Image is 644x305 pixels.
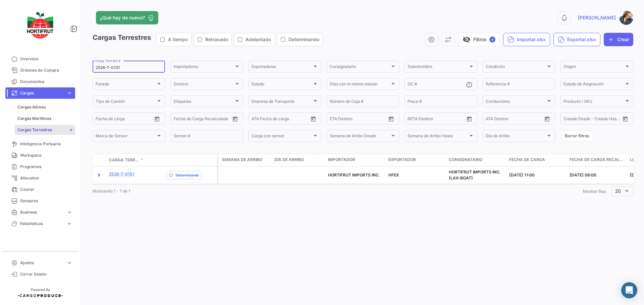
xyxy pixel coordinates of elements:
[20,164,72,170] span: Programas
[218,154,272,166] datatable-header-cell: Semana de Arribo
[112,117,139,122] input: Hasta
[157,33,191,46] button: A tiempo
[252,100,312,105] span: Empresa de Transporte
[194,33,231,46] button: Retrasado
[446,154,506,166] datatable-header-cell: Consignatario
[17,116,51,122] span: Cargas Marítimas
[205,36,228,43] span: Retrasado
[20,175,72,181] span: Allocation
[20,271,72,277] span: Cerrar Sesión
[509,172,535,177] span: [DATE] 11:00
[5,195,75,207] a: Sensores
[20,221,64,227] span: Estadísticas
[560,130,593,141] button: Borrar filtros
[621,282,637,298] div: Abrir Intercom Messenger
[20,90,64,96] span: Cargas
[17,127,52,133] span: Cargas Terrestres
[593,117,620,122] input: Creado Hasta
[96,172,102,178] a: Expand/Collapse Row
[570,172,596,177] span: [DATE] 08:00
[509,157,545,163] span: Fecha de carga
[20,198,72,204] span: Sensores
[100,14,145,21] span: ¿Qué hay de nuevo?
[15,125,75,135] a: Cargas Terrestres
[567,154,627,166] datatable-header-cell: Fecha de Carga Recalculada
[604,33,633,46] button: Crear
[563,65,624,70] span: Origen
[5,172,75,184] a: Allocation
[96,100,156,105] span: Tipo de Camión
[489,36,495,43] span: ✓
[388,172,399,177] span: HFEX
[449,169,500,180] span: HORTIFRUT IMPORTS INC. (LAX-BOAT)
[96,11,158,24] button: ¿Qué hay de nuevo?
[20,141,72,147] span: Inteligencia Portuaria
[386,114,396,124] button: Open calendar
[252,135,312,139] span: Carga con sensor
[277,117,304,122] input: ATD Hasta
[66,90,72,96] span: expand_more
[5,138,75,150] a: Inteligencia Portuaria
[583,189,606,194] span: Mostrar filas
[23,8,57,43] img: logo-hortifrut.svg
[277,33,323,46] button: Determinando
[20,67,72,73] span: Órdenes de Compra
[5,53,75,65] a: Overview
[222,157,262,163] span: Semana de Arribo
[570,157,625,163] span: Fecha de Carga Recalculada
[578,14,616,21] span: [PERSON_NAME]
[234,33,274,46] button: Adelantado
[163,157,217,163] datatable-header-cell: Estado de Envio
[5,161,75,172] a: Programas
[147,157,163,163] datatable-header-cell: Póliza
[308,114,318,124] button: Open calendar
[503,33,550,46] button: Importar.xlsx
[20,79,72,85] span: Documentos
[424,117,451,122] input: Hasta
[20,186,72,193] span: Courier
[106,154,147,166] datatable-header-cell: Carga Terrestre #
[346,117,373,122] input: Hasta
[20,260,64,266] span: Ajustes
[5,150,75,161] a: Workspace
[66,209,72,215] span: expand_more
[176,172,199,178] span: Determinando
[109,171,135,177] a: 2526-T-0151
[486,135,546,139] span: Día de Arribo
[386,154,446,166] datatable-header-cell: Exportador
[20,152,72,158] span: Workspace
[458,33,500,46] button: visibility_offFiltros✓
[330,65,390,70] span: Consignatario
[109,157,140,163] span: Carga Terrestre #
[328,157,355,163] span: Importador
[96,117,108,122] input: Desde
[328,172,380,177] span: HORTIFRUT IMPORTS INC.
[542,114,552,124] button: Open calendar
[272,154,325,166] datatable-header-cell: Día de Arribo
[93,33,325,46] h3: Cargas Terrestres
[191,117,217,122] input: Hasta
[408,117,420,122] input: Desde
[15,102,75,112] a: Cargas Aéreas
[252,65,312,70] span: Exportadores
[408,135,468,139] span: Semana de Arribo Hasta
[174,65,234,70] span: Importadores
[615,188,621,194] span: 20
[93,188,130,194] span: Mostrando 1 - 1 de 1
[506,154,567,166] datatable-header-cell: Fecha de carga
[463,35,471,44] span: visibility_off
[449,157,482,163] span: Consignatario
[66,260,72,266] span: expand_more
[174,83,234,87] span: Destino
[20,209,64,215] span: Business
[20,56,72,62] span: Overview
[252,83,312,87] span: Estado
[486,117,506,122] input: ATA Desde
[563,100,624,105] span: Producto / SKU
[620,114,630,124] button: Open calendar
[274,157,304,163] span: Día de Arribo
[563,117,588,122] input: Creado Desde
[5,76,75,87] a: Documentos
[388,157,416,163] span: Exportador
[486,100,546,105] span: Conductores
